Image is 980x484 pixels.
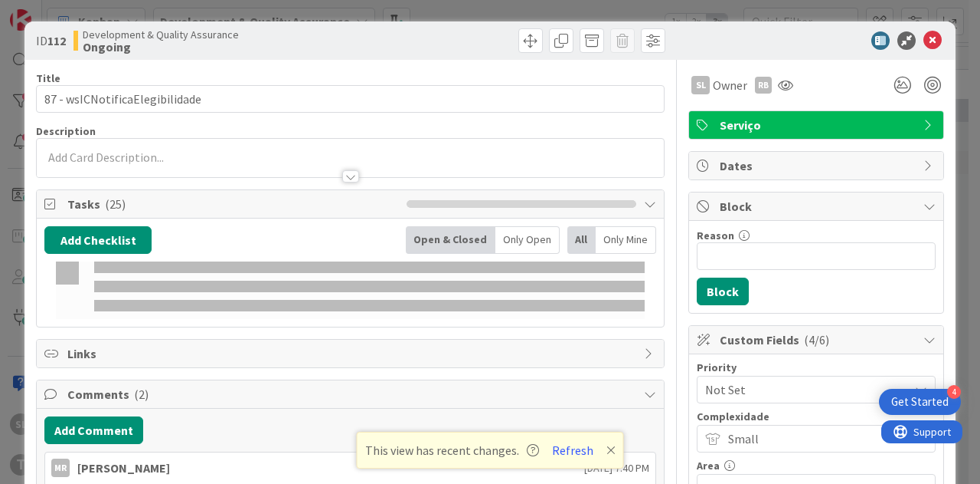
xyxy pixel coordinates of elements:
[32,2,70,21] span: Support
[495,226,560,254] div: Only Open
[697,460,936,471] div: Area
[105,196,126,212] span: ( 25 )
[67,385,636,403] span: Comments
[713,76,747,94] span: Owner
[47,33,66,48] b: 112
[697,411,936,422] div: Complexidade
[891,394,949,410] div: Get Started
[83,28,239,41] span: Development & Quality Assurance
[879,389,961,415] div: Open Get Started checklist, remaining modules: 4
[67,195,399,213] span: Tasks
[36,124,96,138] span: Description
[720,156,916,175] span: Dates
[697,278,749,305] button: Block
[691,76,710,94] div: SL
[406,226,495,254] div: Open & Closed
[720,116,916,134] span: Serviço
[947,385,961,399] div: 4
[755,77,772,94] div: RB
[547,440,599,460] button: Refresh
[83,41,239,53] b: Ongoing
[36,85,665,113] input: type card name here...
[697,362,936,373] div: Priority
[720,197,916,216] span: Block
[36,31,66,50] span: ID
[697,229,734,242] label: Reason
[51,459,70,477] div: MR
[596,226,656,254] div: Only Mine
[36,71,60,85] label: Title
[67,344,636,363] span: Links
[365,441,539,459] span: This view has recent changes.
[134,387,149,402] span: ( 2 )
[44,226,152,254] button: Add Checklist
[77,459,170,477] div: [PERSON_NAME]
[705,379,901,400] span: Not Set
[567,226,596,254] div: All
[804,332,829,347] span: ( 4/6 )
[720,331,916,349] span: Custom Fields
[728,428,901,449] span: Small
[44,417,143,444] button: Add Comment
